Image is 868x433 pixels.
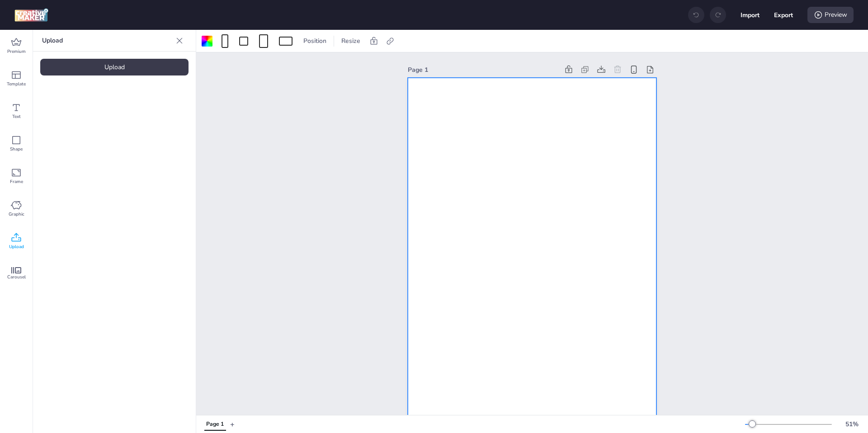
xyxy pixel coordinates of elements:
[302,36,328,46] span: Position
[10,146,23,153] span: Shape
[9,211,24,218] span: Graphic
[14,8,48,22] img: logo Creative Maker
[774,5,793,24] button: Export
[200,416,230,432] div: Tabs
[408,65,559,75] div: Page 1
[741,5,759,24] button: Import
[807,7,854,23] div: Preview
[841,419,863,429] div: 51 %
[10,178,23,185] span: Frame
[40,59,189,75] div: Upload
[42,30,172,52] p: Upload
[7,80,26,88] span: Template
[7,273,26,281] span: Carousel
[340,36,362,46] span: Resize
[7,48,26,55] span: Premium
[12,113,21,120] span: Text
[9,243,24,250] span: Upload
[230,416,235,432] button: +
[206,420,224,428] div: Page 1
